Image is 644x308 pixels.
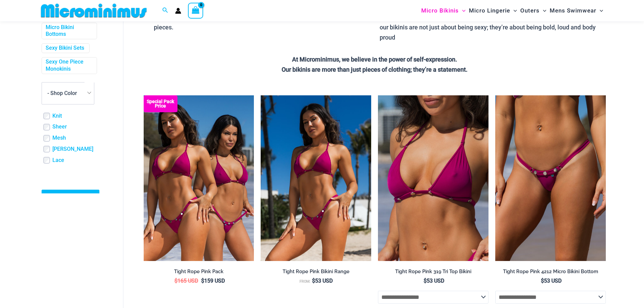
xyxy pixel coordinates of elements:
[548,2,605,19] a: Mens SwimwearMenu ToggleMenu Toggle
[292,56,457,63] strong: At Microminimus, we believe in the power of self-expression.
[421,2,459,19] span: Micro Bikinis
[596,2,603,19] span: Menu Toggle
[52,123,67,131] a: Sheer
[52,146,93,153] a: [PERSON_NAME]
[144,99,177,108] b: Special Pack Price
[378,95,488,261] img: Tight Rope Pink 319 Top 01
[42,82,94,104] span: - Shop Color
[201,278,204,284] span: $
[510,2,517,19] span: Menu Toggle
[469,2,510,19] span: Micro Lingerie
[312,278,315,284] span: $
[144,95,254,261] a: Collection Pack F Collection Pack B (3)Collection Pack B (3)
[495,95,606,261] img: Tight Rope Pink 319 4212 Micro 01
[174,278,177,284] span: $
[144,95,254,261] img: Collection Pack F
[312,278,333,284] bdi: 53 USD
[175,8,181,14] a: Account icon link
[46,45,84,52] a: Sexy Bikini Sets
[424,278,444,284] bdi: 53 USD
[52,157,64,164] a: Lace
[52,113,62,120] a: Knit
[467,2,519,19] a: Micro LingerieMenu ToggleMenu Toggle
[378,268,488,275] h2: Tight Rope Pink 319 Tri Top Bikini
[47,90,77,96] span: - Shop Color
[420,2,467,19] a: Micro BikinisMenu ToggleMenu Toggle
[300,279,310,284] span: From:
[495,268,606,277] a: Tight Rope Pink 4212 Micro Bikini Bottom
[144,268,254,275] h2: Tight Rope Pink Pack
[541,278,562,284] bdi: 53 USD
[38,3,149,18] img: MM SHOP LOGO FLAT
[495,268,606,275] h2: Tight Rope Pink 4212 Micro Bikini Bottom
[261,95,371,261] a: Tight Rope Pink 319 Top 4228 Thong 05Tight Rope Pink 319 Top 4228 Thong 06Tight Rope Pink 319 Top...
[378,268,488,277] a: Tight Rope Pink 319 Tri Top Bikini
[201,278,225,284] bdi: 159 USD
[519,2,548,19] a: OutersMenu ToggleMenu Toggle
[188,3,204,18] a: View Shopping Cart, empty
[495,95,606,261] a: Tight Rope Pink 319 4212 Micro 01Tight Rope Pink 319 4212 Micro 02Tight Rope Pink 319 4212 Micro 02
[42,190,99,215] a: [DEMOGRAPHIC_DATA] Sizing Guide
[424,278,427,284] span: $
[261,268,371,277] a: Tight Rope Pink Bikini Range
[261,95,371,261] img: Tight Rope Pink 319 Top 4228 Thong 05
[46,58,92,73] a: Sexy One Piece Monokinis
[419,1,606,20] nav: Site Navigation
[261,268,371,275] h2: Tight Rope Pink Bikini Range
[541,278,544,284] span: $
[52,135,66,142] a: Mesh
[282,66,468,73] strong: Our bikinis are more than just pieces of clothing; they’re a statement.
[162,6,168,15] a: Search icon link
[378,95,488,261] a: Tight Rope Pink 319 Top 01Tight Rope Pink 319 Top 4228 Thong 06Tight Rope Pink 319 Top 4228 Thong 06
[459,2,466,19] span: Menu Toggle
[540,2,546,19] span: Menu Toggle
[174,278,198,284] bdi: 165 USD
[42,82,94,104] span: - Shop Color
[46,24,92,38] a: Micro Bikini Bottoms
[144,268,254,277] a: Tight Rope Pink Pack
[550,2,596,19] span: Mens Swimwear
[520,2,540,19] span: Outers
